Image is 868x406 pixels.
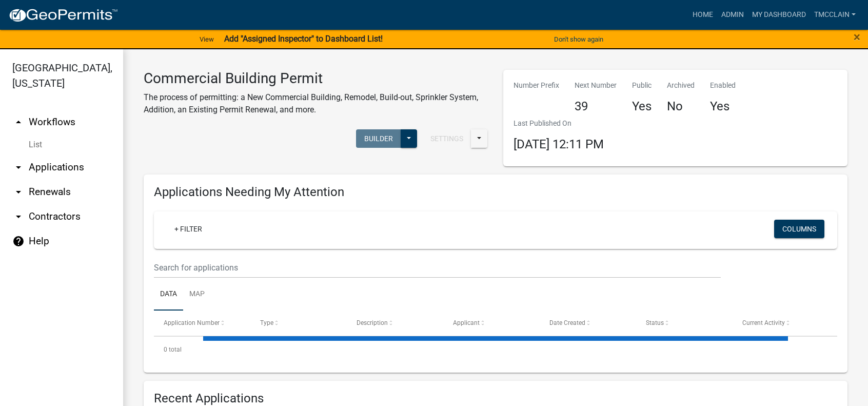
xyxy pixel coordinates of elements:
[166,220,210,238] a: + Filter
[154,391,837,406] h4: Recent Applications
[154,185,837,200] h4: Applications Needing My Attention
[667,80,695,91] p: Archived
[154,257,721,278] input: Search for applications
[575,80,617,91] p: Next Number
[636,311,733,335] datatable-header-cell: Status
[356,129,401,148] button: Builder
[12,186,25,198] i: arrow_drop_down
[632,80,652,91] p: Public
[748,5,810,25] a: My Dashboard
[154,337,837,362] div: 0 total
[357,319,388,326] span: Description
[347,311,443,335] datatable-header-cell: Description
[549,319,585,326] span: Date Created
[144,91,488,116] p: The process of permitting: a New Commercial Building, Remodel, Build-out, Sprinkler System, Addit...
[154,311,250,335] datatable-header-cell: Application Number
[12,116,25,128] i: arrow_drop_up
[164,319,220,326] span: Application Number
[514,137,604,151] span: [DATE] 12:11 PM
[733,311,829,335] datatable-header-cell: Current Activity
[717,5,748,25] a: Admin
[154,278,183,311] a: Data
[195,31,218,48] a: View
[854,30,860,44] span: ×
[774,220,824,238] button: Columns
[224,34,383,44] strong: Add "Assigned Inspector" to Dashboard List!
[12,235,25,247] i: help
[144,70,488,87] h3: Commercial Building Permit
[575,99,617,114] h4: 39
[260,319,273,326] span: Type
[12,161,25,173] i: arrow_drop_down
[646,319,664,326] span: Status
[514,80,559,91] p: Number Prefix
[810,5,860,25] a: tmcclain
[710,99,736,114] h4: Yes
[514,118,604,129] p: Last Published On
[742,319,785,326] span: Current Activity
[540,311,636,335] datatable-header-cell: Date Created
[12,210,25,223] i: arrow_drop_down
[854,31,860,43] button: Close
[422,129,471,148] button: Settings
[443,311,540,335] datatable-header-cell: Applicant
[632,99,652,114] h4: Yes
[667,99,695,114] h4: No
[688,5,717,25] a: Home
[550,31,607,48] button: Don't show again
[453,319,480,326] span: Applicant
[183,278,211,311] a: Map
[250,311,347,335] datatable-header-cell: Type
[710,80,736,91] p: Enabled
